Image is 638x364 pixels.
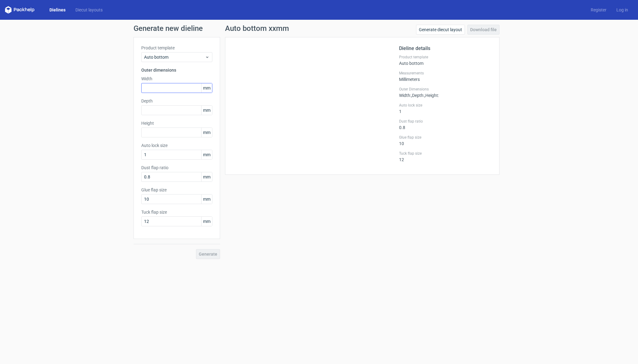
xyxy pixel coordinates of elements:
[45,7,70,13] a: Dielines
[141,120,212,126] label: Height
[399,71,492,82] div: Millimeters
[141,45,212,51] label: Product template
[399,55,492,60] label: Product template
[399,135,492,140] label: Glue flap size
[399,135,492,146] div: 10
[141,209,212,215] label: Tuck flap size
[70,7,108,13] a: Diecut layouts
[201,172,212,182] span: mm
[399,151,492,156] label: Tuck flap size
[399,45,492,52] h2: Dieline details
[141,165,212,171] label: Dust flap ratio
[201,217,212,226] span: mm
[586,7,611,13] a: Register
[399,119,492,124] label: Dust flap ratio
[141,142,212,149] label: Auto lock size
[141,76,212,82] label: Width
[399,71,492,76] label: Measurements
[399,93,411,98] span: Width :
[399,103,492,108] label: Auto lock size
[611,7,633,13] a: Log in
[424,93,439,98] span: , Height :
[416,25,465,35] a: Generate diecut layout
[399,151,492,162] div: 12
[399,119,492,130] div: 0.8
[201,83,212,93] span: mm
[411,93,424,98] span: , Depth :
[141,98,212,104] label: Depth
[134,25,504,32] h1: Generate new dieline
[201,150,212,159] span: mm
[399,55,492,66] div: Auto bottom
[201,106,212,115] span: mm
[141,187,212,193] label: Glue flap size
[225,25,289,32] h1: Auto bottom xxmm
[399,87,492,92] label: Outer Dimensions
[144,54,205,60] span: Auto bottom
[141,67,212,73] h3: Outer dimensions
[201,128,212,137] span: mm
[399,103,492,114] div: 1
[201,195,212,204] span: mm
